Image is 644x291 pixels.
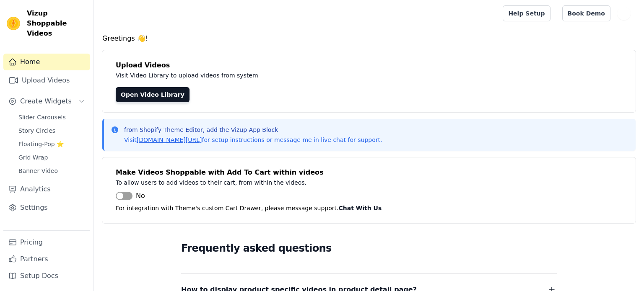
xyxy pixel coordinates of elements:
[7,17,20,30] img: Vizup
[3,234,90,251] a: Pricing
[116,70,491,80] p: Visit Video Library to upload videos from system
[13,125,90,136] a: Story Circles
[27,8,87,39] span: Vizup Shoppable Videos
[116,87,190,102] a: Open Video Library
[3,199,90,216] a: Settings
[116,191,145,201] button: No
[116,178,491,188] p: To allow users to add videos to their cart, from within the videos.
[18,167,58,175] span: Banner Video
[181,240,557,257] h2: Frequently asked questions
[18,153,48,162] span: Grid Wrap
[3,268,90,284] a: Setup Docs
[13,152,90,163] a: Grid Wrap
[116,167,622,178] h4: Make Videos Shoppable with Add To Cart within videos
[102,33,636,44] h4: Greetings 👋!
[124,126,382,134] p: from Shopify Theme Editor, add the Vizup App Block
[3,72,90,89] a: Upload Videos
[339,203,382,213] button: Chat With Us
[18,140,64,148] span: Floating-Pop ⭐
[13,165,90,177] a: Banner Video
[13,111,90,123] a: Slider Carousels
[137,136,202,143] a: [DOMAIN_NAME][URL]
[18,113,66,121] span: Slider Carousels
[3,93,90,110] button: Create Widgets
[20,96,72,106] span: Create Widgets
[3,181,90,198] a: Analytics
[116,60,622,70] h4: Upload Videos
[13,138,90,150] a: Floating-Pop ⭐
[3,54,90,70] a: Home
[116,203,622,213] p: For integration with Theme's custom Cart Drawer, please message support.
[562,5,610,21] a: Book Demo
[3,251,90,268] a: Partners
[136,191,145,201] span: No
[124,136,382,144] p: Visit for setup instructions or message me in live chat for support.
[18,126,55,135] span: Story Circles
[503,5,550,21] a: Help Setup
